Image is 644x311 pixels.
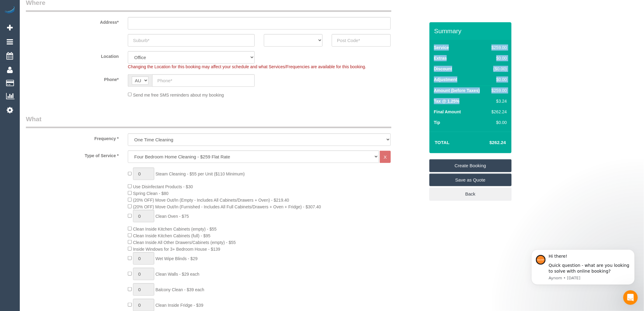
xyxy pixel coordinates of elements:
[434,87,480,94] label: Amount (before Taxes)
[21,51,123,59] label: Location
[435,140,450,145] strong: Total
[152,74,255,87] input: Phone*
[429,159,512,172] a: Create Booking
[623,290,638,305] iframe: Intercom live chat
[434,27,509,34] h3: Summary
[133,198,289,203] span: (20% OFF) Move Out/In (Empty - Includes All Cabinets/Drawers + Oven) - $219.40
[156,272,199,277] span: Clean Walls - $29 each
[133,247,220,252] span: Inside Windows for 3+ Bedroom House - $139
[133,233,210,238] span: Clean Inside Kitchen Cabinets (full) - $95
[133,204,321,209] span: (20% OFF) Move Out/In (Furnished - Includes All Full Cabinets/Drawers + Oven + Fridge) - $307.40
[429,188,512,200] a: Back
[133,240,236,245] span: Clean Inside All Other Drawers/Cabinets (empty) - $55
[471,140,506,145] h4: $262.24
[429,174,512,186] a: Save as Quote
[434,55,447,61] label: Extras
[489,76,507,83] div: $0.00
[133,92,224,97] span: Send me free SMS reminders about my booking
[489,109,507,115] div: $262.24
[489,44,507,51] div: $259.00
[21,133,123,142] label: Frequency *
[26,115,391,128] legend: What
[434,119,440,125] label: Tip
[133,227,217,231] span: Clean Inside Kitchen Cabinets (empty) - $55
[21,150,123,159] label: Type of Service *
[156,303,203,308] span: Clean Inside Fridge - $39
[156,214,189,219] span: Clean Oven - $75
[489,87,507,94] div: $259.00
[156,256,198,261] span: Wet Wipe Blinds - $29
[434,76,457,83] label: Adjustment
[133,191,169,196] span: Spring Clean - $80
[522,240,644,295] iframe: Intercom notifications message
[128,34,255,47] input: Suburb*
[156,287,204,292] span: Balcony Clean - $39 each
[489,98,507,104] div: $3.24
[156,171,245,176] span: Steam Cleaning - $55 per Unit ($110 Minimum)
[4,6,16,15] img: Automaid Logo
[434,98,460,104] label: Tax @ 1.25%
[21,17,123,25] label: Address*
[434,109,461,115] label: Final Amount
[489,119,507,125] div: $0.00
[128,64,366,69] span: Changing the Location for this booking may affect your schedule and what Services/Frequencies are...
[332,34,390,47] input: Post Code*
[434,44,449,51] label: Service
[489,66,507,72] div: ($0.00)
[489,55,507,61] div: $0.00
[434,66,452,72] label: Discount
[133,184,193,189] span: Use Disinfectant Products - $30
[21,74,123,83] label: Phone*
